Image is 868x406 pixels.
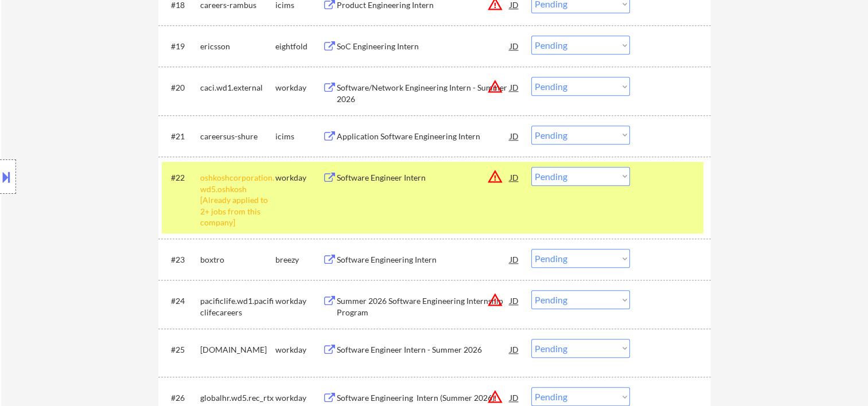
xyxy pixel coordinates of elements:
div: JD [509,290,520,311]
div: Software Engineering Intern [337,254,510,266]
div: JD [509,77,520,97]
button: warning_amber [487,169,503,185]
div: JD [509,339,520,360]
div: Software/Network Engineering Intern - Summer 2026 [337,82,510,104]
div: oshkoshcorporation.wd5.oshkosh [Already applied to 2+ jobs from this company] [200,172,275,228]
div: Software Engineer Intern - Summer 2026 [337,344,510,356]
div: workday [275,295,322,307]
div: SoC Engineering Intern [337,41,510,52]
div: workday [275,172,322,184]
div: #25 [171,344,191,356]
div: workday [275,392,322,404]
div: Software Engineer Intern [337,172,510,184]
div: pacificlife.wd1.pacificlifecareers [200,295,275,318]
div: ericsson [200,41,275,52]
button: warning_amber [487,389,503,405]
button: warning_amber [487,292,503,308]
div: icims [275,131,322,142]
div: workday [275,344,322,356]
div: JD [509,126,520,146]
div: boxtro [200,254,275,266]
div: #19 [171,41,191,52]
div: #24 [171,295,191,307]
div: [DOMAIN_NAME] [200,344,275,356]
div: caci.wd1.external [200,82,275,93]
button: warning_amber [487,79,503,95]
div: #26 [171,392,191,404]
div: careersus-shure [200,131,275,142]
div: JD [509,36,520,56]
div: JD [509,167,520,188]
div: Summer 2026 Software Engineering Internship Program [337,295,510,318]
div: eightfold [275,41,322,52]
div: workday [275,82,322,93]
div: Application Software Engineering Intern [337,131,510,142]
div: breezy [275,254,322,266]
div: JD [509,249,520,270]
